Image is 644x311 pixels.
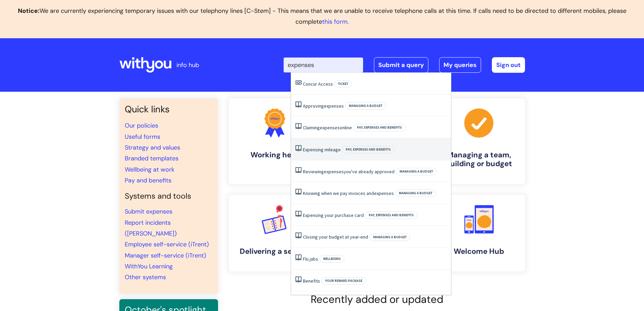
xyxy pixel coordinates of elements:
span: Managing a budget [369,234,410,241]
a: WithYou Learning [125,262,173,270]
a: Managing a team, building or budget [433,98,525,184]
h4: Systems and tools [125,192,213,201]
input: Search [284,58,363,72]
span: Ticket [334,80,352,88]
span: Managing a budget [395,190,436,197]
a: Delivering a service [229,195,321,271]
h4: Managing a team, building or budget [438,151,520,169]
span: Pay, expenses and benefits [342,146,395,153]
a: Knowing when we pay invoices andexpenses [303,190,394,196]
a: Flu jabs [303,256,318,262]
p: We are currently experiencing temporary issues with our telephony lines [C-Stem] - This means tha... [5,5,639,27]
a: Useful forms [125,133,160,141]
a: Pay and benefits [125,176,171,184]
a: this form. [322,18,349,26]
h4: Welcome Hub [438,247,520,256]
a: Branded templates [125,154,178,162]
a: Our policies [125,121,158,130]
a: Report incidents ([PERSON_NAME]) [125,219,177,238]
a: Benefits [303,278,320,284]
span: Your reward package [321,277,366,285]
a: Welcome Hub [433,195,525,271]
a: Employee self-service (iTrent) [125,240,209,248]
a: Working here [229,98,321,184]
a: Submit expenses [125,207,172,216]
span: Managing a budget [345,102,386,110]
span: Pay, expenses and benefits [365,212,418,219]
a: Approvingexpenses [303,103,344,109]
span: expenses [374,190,394,196]
span: expenses [324,103,344,109]
h2: Recently added or updated [229,293,525,306]
a: Strategy and values [125,143,180,152]
span: expenses [320,125,340,131]
a: Sign out [492,57,525,73]
a: Concur Access [303,81,333,87]
div: | - [284,57,525,73]
h4: Delivering a service [234,247,315,256]
a: Manager self-service (iTrent) [125,251,206,260]
p: info hub [176,60,199,70]
a: Closing your budget at year-end [303,234,368,240]
a: Submit a query [374,57,428,73]
a: Wellbeing at work [125,165,174,174]
a: My queries [439,57,481,73]
a: Reviewingexpensesyou've already approved [303,169,395,175]
b: Notice: [18,7,40,15]
span: Pay, expenses and benefits [353,124,406,131]
h3: Quick links [125,104,213,115]
a: Expensing your purchase card [303,212,364,218]
a: Claimingexpensesonline [303,125,352,131]
span: Wellbeing [319,255,344,263]
a: Expensing mileage [303,147,341,153]
span: Managing a budget [396,168,437,175]
h4: Working here [234,151,315,159]
a: Other systems [125,273,166,281]
span: expenses [324,169,344,175]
